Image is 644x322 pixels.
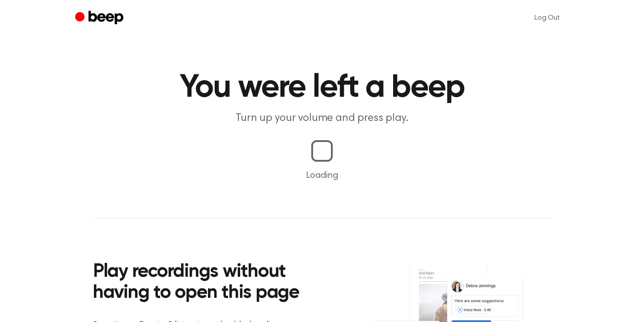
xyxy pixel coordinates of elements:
[150,111,494,126] p: Turn up your volume and press play.
[93,72,551,104] h1: You were left a beep
[75,9,126,27] a: Beep
[93,262,334,304] h2: Play recordings without having to open this page
[525,7,569,29] a: Log Out
[11,169,633,182] p: Loading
